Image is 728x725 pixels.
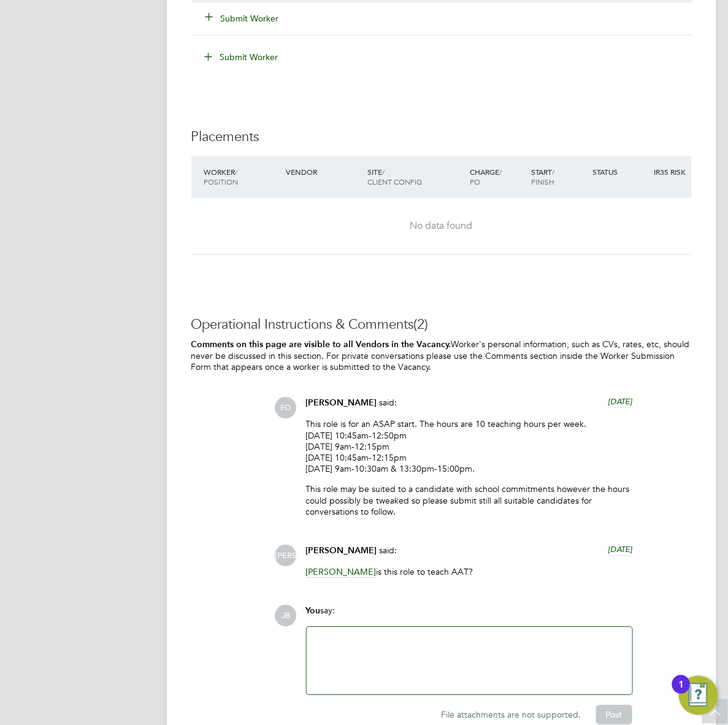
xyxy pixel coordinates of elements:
[678,685,684,700] div: 1
[467,161,528,193] div: Charge
[531,167,554,186] span: / Finish
[191,339,451,350] b: Comments on this page are visible to all Vendors in the Vacancy.
[306,605,321,616] span: You
[367,167,422,186] span: / Client Config
[679,676,718,715] button: Open Resource Center, 1 new notification
[470,167,502,186] span: / PO
[204,167,239,186] span: / Position
[596,705,632,724] button: Post
[306,397,377,408] span: [PERSON_NAME]
[608,396,633,407] span: [DATE]
[204,220,680,232] div: No data found
[306,566,377,578] span: [PERSON_NAME]
[201,161,283,193] div: Worker
[306,483,633,517] p: This role may be suited to a candidate with school commitments however the hours could possibly b...
[414,316,429,332] span: (2)
[589,161,651,183] div: Status
[442,709,581,720] span: File attachments are not supported.
[608,544,633,554] span: [DATE]
[651,161,692,183] div: IR35 Risk
[380,397,397,408] span: said:
[275,397,297,418] span: FO
[283,161,364,183] div: Vendor
[206,12,280,25] button: Submit Worker
[364,161,467,193] div: Site
[191,128,692,146] h3: Placements
[275,605,297,626] span: JB
[380,545,397,556] span: said:
[306,545,377,556] span: [PERSON_NAME]
[191,339,692,373] p: Worker's personal information, such as CVs, rates, etc, should never be discussed in this section...
[191,316,692,334] h3: Operational Instructions & Comments
[306,605,633,626] div: say:
[275,545,297,566] span: [PERSON_NAME]
[306,418,633,474] p: This role is for an ASAP start. The hours are 10 teaching hours per week. [DATE] 10:45am-12:50pm ...
[196,47,288,67] button: Submit Worker
[528,161,589,193] div: Start
[306,566,633,577] p: is this role to teach AAT?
